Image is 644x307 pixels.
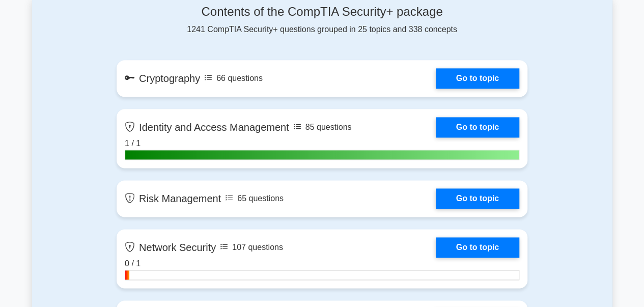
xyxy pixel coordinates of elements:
[436,117,519,137] a: Go to topic
[436,188,519,209] a: Go to topic
[436,237,519,258] a: Go to topic
[117,5,527,19] h4: Contents of the CompTIA Security+ package
[117,5,527,36] div: 1241 CompTIA Security+ questions grouped in 25 topics and 338 concepts
[436,68,519,89] a: Go to topic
